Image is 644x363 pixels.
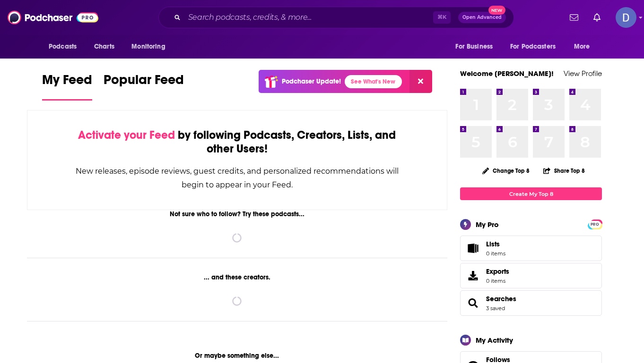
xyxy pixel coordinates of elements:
img: User Profile [616,7,636,28]
span: 0 items [486,278,509,284]
span: Exports [486,267,509,276]
a: Exports [460,263,602,288]
span: Charts [94,40,114,53]
span: PRO [589,221,600,228]
span: For Podcasters [510,40,556,53]
span: ⌘ K [433,11,451,24]
span: More [574,40,590,53]
a: My Feed [42,72,92,101]
span: 0 items [486,250,505,257]
a: 3 saved [486,305,505,312]
span: Lists [486,240,500,248]
img: Podchaser - Follow, Share and Rate Podcasts [8,8,98,26]
span: For Business [455,40,493,53]
a: Popular Feed [104,72,184,101]
p: Podchaser Update! [282,77,341,85]
button: open menu [567,38,602,56]
a: Welcome [PERSON_NAME]! [460,69,554,78]
input: Search podcasts, credits, & more... [184,10,433,25]
div: My Pro [476,220,499,229]
a: Searches [463,296,482,310]
div: Or maybe something else... [27,352,447,360]
a: Show notifications dropdown [566,9,582,25]
a: Charts [88,38,120,56]
button: Share Top 8 [543,161,585,180]
span: Lists [486,240,505,248]
span: Exports [463,269,482,282]
span: Monitoring [131,40,165,53]
span: My Feed [42,72,92,93]
span: New [488,6,505,15]
a: See What's New [345,75,402,88]
div: ... and these creators. [27,273,447,281]
span: Podcasts [49,40,77,53]
button: open menu [504,38,569,56]
button: open menu [449,38,505,56]
div: Not sure who to follow? Try these podcasts... [27,210,447,218]
div: Search podcasts, credits, & more... [158,7,514,28]
button: open menu [125,38,177,56]
button: Change Top 8 [477,165,535,177]
a: View Profile [564,69,602,78]
a: Lists [460,236,602,261]
button: Show profile menu [616,7,636,28]
button: Open AdvancedNew [458,12,506,23]
button: open menu [42,38,89,56]
span: Popular Feed [104,72,184,93]
span: Lists [463,242,482,255]
a: PRO [589,220,600,228]
span: Logged in as dianawurster [616,7,636,28]
div: by following Podcasts, Creators, Lists, and other Users! [75,128,400,156]
div: My Activity [476,336,513,345]
a: Show notifications dropdown [590,9,604,25]
div: New releases, episode reviews, guest credits, and personalized recommendations will begin to appe... [75,164,400,192]
span: Open Advanced [462,15,502,20]
a: Searches [486,295,516,303]
span: Activate your Feed [78,128,175,142]
a: Create My Top 8 [460,187,602,200]
span: Searches [460,290,602,316]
